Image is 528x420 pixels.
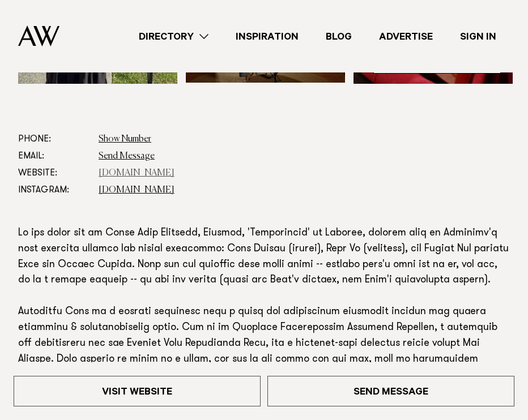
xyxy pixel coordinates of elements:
[312,29,365,44] a: Blog
[18,165,90,182] dt: Website:
[18,131,90,148] dt: Phone:
[18,148,90,165] dt: Email:
[18,182,90,199] dt: Instagram:
[267,376,514,406] a: Send Message
[14,376,261,406] a: Visit Website
[99,135,151,144] a: Show Number
[125,29,222,44] a: Directory
[18,25,59,46] img: Auckland Weddings Logo
[365,29,446,44] a: Advertise
[222,29,312,44] a: Inspiration
[99,152,155,161] a: Send Message
[446,29,510,44] a: Sign In
[99,186,174,195] a: [DOMAIN_NAME]
[99,169,174,178] a: [DOMAIN_NAME]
